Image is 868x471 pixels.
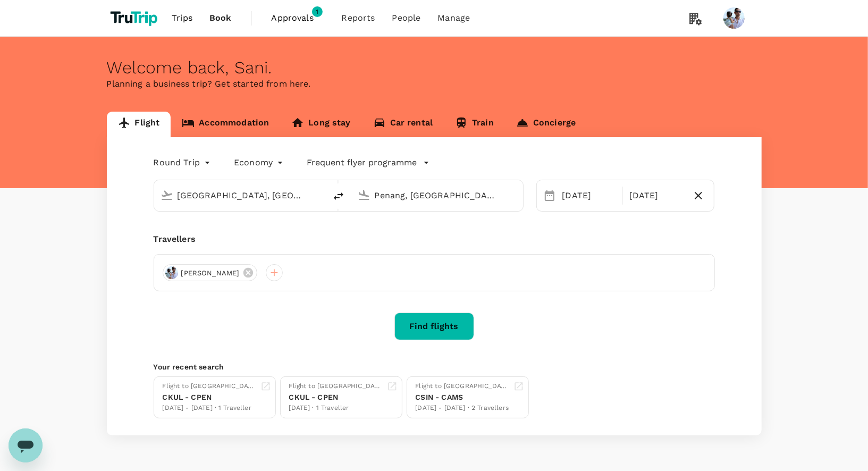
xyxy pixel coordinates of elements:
p: Frequent flyer programme [307,156,417,169]
div: Flight to [GEOGRAPHIC_DATA] [289,381,383,392]
span: [PERSON_NAME] [175,268,246,279]
button: Open [318,194,321,196]
div: Flight to [GEOGRAPHIC_DATA] [416,381,509,392]
button: delete [326,183,351,209]
span: Book [209,12,232,24]
span: Manage [437,12,470,24]
div: [DATE] · 1 Traveller [289,403,383,414]
div: CSIN - CAMS [416,392,509,403]
button: Frequent flyer programme [307,156,429,169]
p: Planning a business trip? Get started from here. [107,78,762,90]
a: Car rental [362,112,444,137]
a: Long stay [280,112,361,137]
div: CKUL - CPEN [289,392,383,403]
span: Trips [172,12,192,24]
div: [DATE] [625,185,687,206]
div: Round Trip [154,154,213,171]
img: TruTrip logo [107,6,164,30]
div: Travellers [154,233,715,246]
span: Reports [342,12,375,24]
img: Sani Gouw [723,7,745,29]
iframe: Button to launch messaging window [9,428,43,462]
button: Open [516,194,518,196]
span: 1 [312,6,323,17]
input: Depart from [178,187,304,204]
div: [DATE] - [DATE] · 2 Travellers [416,403,509,414]
a: Concierge [505,112,587,137]
div: [PERSON_NAME] [163,264,258,281]
div: [DATE] - [DATE] · 1 Traveller [163,403,256,414]
span: Approvals [272,12,325,24]
div: Welcome back , Sani . [107,58,762,78]
div: [DATE] [558,185,620,206]
span: People [392,12,421,24]
div: Economy [234,154,285,171]
button: Find flights [394,313,474,340]
a: Train [444,112,505,137]
a: Accommodation [171,112,280,137]
input: Going to [375,187,501,204]
img: avatar-6695f0dd85a4d.png [165,266,178,279]
p: Your recent search [154,361,715,372]
div: CKUL - CPEN [163,392,256,403]
div: Flight to [GEOGRAPHIC_DATA] [163,381,256,392]
a: Flight [107,112,171,137]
